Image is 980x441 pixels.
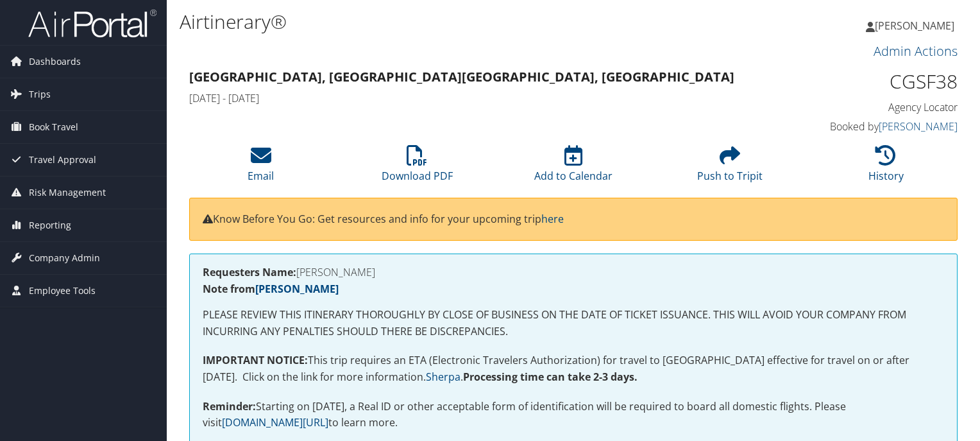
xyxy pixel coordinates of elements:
[29,144,96,176] span: Travel Approval
[29,275,96,307] span: Employee Tools
[203,399,944,431] p: Starting on [DATE], a Real ID or other acceptable form of identification will be required to boar...
[255,282,339,296] a: [PERSON_NAME]
[203,265,296,279] strong: Requesters Name:
[29,242,100,274] span: Company Admin
[203,352,944,385] p: This trip requires an ETA (Electronic Travelers Authorization) for travel to [GEOGRAPHIC_DATA] ef...
[879,119,958,134] a: [PERSON_NAME]
[541,212,564,226] a: here
[180,8,705,35] h1: Airtinerary®
[203,282,339,296] strong: Note from
[203,267,944,277] h4: [PERSON_NAME]
[426,370,460,384] a: Sherpa
[463,370,638,384] strong: Processing time can take 2-3 days.
[222,415,328,429] a: [DOMAIN_NAME][URL]
[780,68,958,95] h1: CGSF38
[780,119,958,134] h4: Booked by
[868,152,904,183] a: History
[203,399,256,413] strong: Reminder:
[28,8,156,39] img: airportal-logo.png
[780,100,958,114] h4: Agency Locator
[875,19,954,33] span: [PERSON_NAME]
[534,152,612,183] a: Add to Calendar
[874,42,958,60] a: Admin Actions
[29,78,51,110] span: Trips
[29,111,78,143] span: Book Travel
[382,152,453,183] a: Download PDF
[189,68,734,85] strong: [GEOGRAPHIC_DATA], [GEOGRAPHIC_DATA] [GEOGRAPHIC_DATA], [GEOGRAPHIC_DATA]
[189,91,761,105] h4: [DATE] - [DATE]
[203,353,308,367] strong: IMPORTANT NOTICE:
[29,46,81,78] span: Dashboards
[203,307,944,340] p: PLEASE REVIEW THIS ITINERARY THOROUGHLY BY CLOSE OF BUSINESS ON THE DATE OF TICKET ISSUANCE. THIS...
[29,177,106,209] span: Risk Management
[697,152,763,183] a: Push to Tripit
[29,209,71,241] span: Reporting
[866,6,967,45] a: [PERSON_NAME]
[203,211,944,228] p: Know Before You Go: Get resources and info for your upcoming trip
[248,152,274,183] a: Email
